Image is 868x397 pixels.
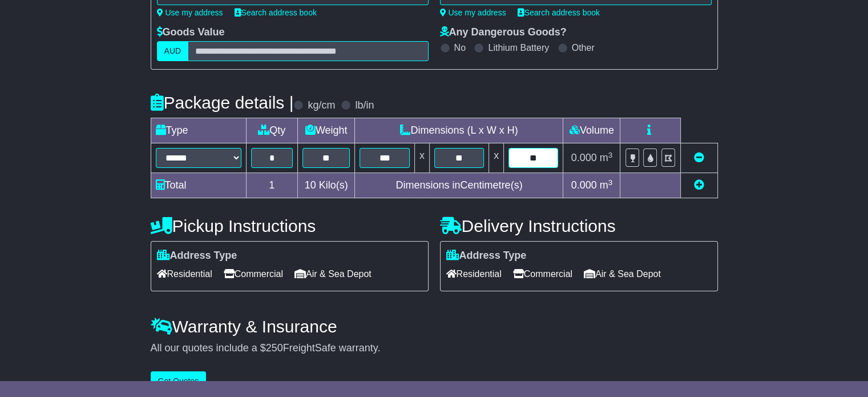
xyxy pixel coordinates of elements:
td: Dimensions (L x W x H) [355,118,563,143]
span: 0.000 [571,179,597,191]
h4: Package details | [151,93,294,112]
td: Kilo(s) [297,173,355,198]
a: Remove this item [694,152,704,163]
label: Address Type [157,250,237,262]
td: Weight [297,118,355,143]
span: m [600,152,613,163]
div: All our quotes include a $ FreightSafe warranty. [151,342,718,355]
span: 250 [266,342,283,354]
button: Get Quotes [151,371,207,391]
label: lb/in [355,99,374,112]
a: Search address book [235,8,317,17]
a: Use my address [440,8,506,17]
span: Residential [446,265,502,283]
td: Dimensions in Centimetre(s) [355,173,563,198]
sup: 3 [608,178,613,187]
td: x [414,143,429,173]
label: Other [572,42,595,53]
label: Any Dangerous Goods? [440,26,567,39]
span: 10 [305,179,316,191]
h4: Warranty & Insurance [151,317,718,336]
label: No [454,42,466,53]
span: Residential [157,265,212,283]
a: Use my address [157,8,223,17]
td: 1 [246,173,297,198]
a: Add new item [694,179,704,191]
h4: Pickup Instructions [151,216,429,235]
label: kg/cm [308,99,335,112]
td: Volume [563,118,620,143]
h4: Delivery Instructions [440,216,718,235]
span: Air & Sea Depot [584,265,661,283]
td: Qty [246,118,297,143]
label: Address Type [446,250,527,262]
span: Air & Sea Depot [294,265,372,283]
td: Type [151,118,246,143]
label: Goods Value [157,26,225,39]
a: Search address book [518,8,600,17]
sup: 3 [608,151,613,159]
span: Commercial [513,265,572,283]
span: Commercial [224,265,283,283]
span: m [600,179,613,191]
span: 0.000 [571,152,597,163]
td: Total [151,173,246,198]
label: AUD [157,41,189,61]
label: Lithium Battery [488,42,549,53]
td: x [489,143,504,173]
